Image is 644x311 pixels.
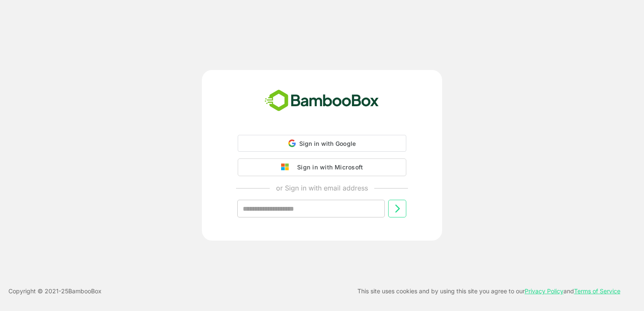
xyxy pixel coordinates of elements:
[8,286,102,296] p: Copyright © 2021- 25 BambooBox
[281,164,293,171] img: google
[238,158,406,176] button: Sign in with Microsoft
[238,135,406,152] div: Sign in with Google
[574,287,620,295] a: Terms of Service
[299,140,356,147] span: Sign in with Google
[293,162,363,173] div: Sign in with Microsoft
[357,286,620,296] p: This site uses cookies and by using this site you agree to our and
[276,183,368,193] p: or Sign in with email address
[525,287,563,295] a: Privacy Policy
[260,87,384,115] img: bamboobox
